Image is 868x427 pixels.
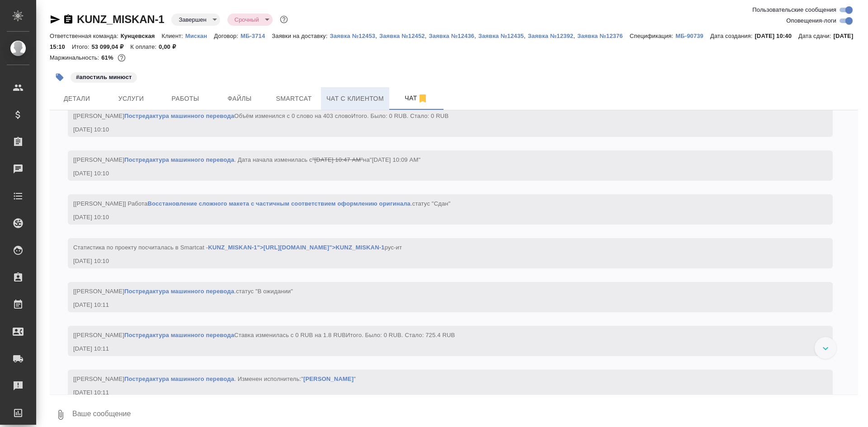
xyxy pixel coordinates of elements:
[326,93,384,104] span: Чат с клиентом
[474,33,478,39] p: ,
[577,32,630,41] button: Заявка №12376
[227,14,273,26] div: Завершен
[76,73,132,82] p: #апостиль минюст
[73,257,801,266] div: [DATE] 10:10
[417,93,428,104] svg: Отписаться
[73,332,455,338] span: [[PERSON_NAME] Ставка изменилась с 0 RUB на 1.8 RUB
[573,33,577,39] p: ,
[755,33,798,39] p: [DATE] 10:40
[330,32,375,41] button: Заявка №12453
[50,14,61,25] button: Скопировать ссылку для ЯМессенджера
[50,54,101,61] p: Маржинальность:
[272,33,330,39] p: Заявки на доставку:
[218,93,261,104] span: Файлы
[171,14,220,26] div: Завершен
[379,33,425,39] p: Заявка №12452
[73,300,801,310] div: [DATE] 10:11
[301,375,356,382] span: " "
[77,13,164,25] a: KUNZ_MISKAN-1
[55,93,99,104] span: Детали
[121,33,162,39] p: Кунцевская
[330,33,375,39] p: Заявка №12453
[185,32,214,39] a: Мискан
[124,288,234,295] a: Постредактура машинного перевода
[208,244,384,251] a: KUNZ_MISKAN-1">[URL][DOMAIN_NAME]">KUNZ_MISKAN-1
[346,332,455,338] span: Итого. Было: 0 RUB. Стало: 725.4 RUB
[50,33,121,39] p: Ответственная команда:
[232,16,262,23] button: Срочный
[528,32,573,41] button: Заявка №12392
[798,33,833,39] p: Дата сдачи:
[524,33,528,39] p: ,
[73,200,451,207] span: [[PERSON_NAME]] Работа .
[73,113,448,119] span: [[PERSON_NAME] Объём изменился с 0 слово на 403 слово
[72,43,91,50] p: Итого:
[312,156,363,163] span: "[DATE] 10:47 AM"
[675,32,710,39] a: МБ-90739
[351,113,448,119] span: Итого. Было: 0 RUB. Стало: 0 RUB
[278,14,290,25] button: Доп статусы указывают на важность/срочность заказа
[159,43,183,50] p: 0,00 ₽
[236,288,293,295] span: статус "В ожидании"
[50,67,70,87] button: Добавить тэг
[370,156,420,163] span: "[DATE] 10:09 AM"
[63,14,74,25] button: Скопировать ссылку
[124,332,234,338] a: Постредактура машинного перевода
[786,16,836,25] span: Оповещения-логи
[429,32,474,41] button: Заявка №12436
[412,200,451,207] span: статус "Сдан"
[577,33,630,39] p: Заявка №12376
[73,213,801,222] div: [DATE] 10:10
[379,32,425,41] button: Заявка №12452
[675,33,710,39] p: МБ-90739
[101,54,115,61] p: 61%
[73,244,402,251] span: Cтатистика по проекту посчиталась в Smartcat - рус-ит
[425,33,429,39] p: ,
[710,33,755,39] p: Дата создания:
[109,93,153,104] span: Услуги
[124,113,234,119] a: Постредактура машинного перевода
[241,33,272,39] p: МБ-3714
[73,156,420,163] span: [[PERSON_NAME] . Дата начала изменилась с на
[91,43,130,50] p: 53 099,04 ₽
[478,32,524,41] button: Заявка №12435
[185,33,214,39] p: Мискан
[130,43,159,50] p: К оплате:
[147,200,410,207] a: Восстановление сложного макета с частичным соответствием оформлению оригинала
[303,375,354,382] a: [PERSON_NAME]
[272,93,316,104] span: Smartcat
[124,156,234,163] a: Постредактура машинного перевода
[241,32,272,39] a: МБ-3714
[162,33,185,39] p: Клиент:
[124,375,234,382] a: Постредактура машинного перевода
[70,73,138,80] span: апостиль минюст
[752,5,836,14] span: Пользовательские сообщения
[73,288,293,295] span: [[PERSON_NAME] .
[214,33,241,39] p: Договор:
[478,33,524,39] p: Заявка №12435
[73,169,801,178] div: [DATE] 10:10
[164,93,207,104] span: Работы
[176,16,209,23] button: Завершен
[116,52,127,64] button: 20713.34 RUB;
[375,33,379,39] p: ,
[630,33,675,39] p: Спецификация:
[395,93,438,104] span: Чат
[73,125,801,134] div: [DATE] 10:10
[528,33,573,39] p: Заявка №12392
[73,388,801,397] div: [DATE] 10:11
[73,344,801,353] div: [DATE] 10:11
[73,375,356,382] span: [[PERSON_NAME] . Изменен исполнитель:
[429,33,474,39] p: Заявка №12436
